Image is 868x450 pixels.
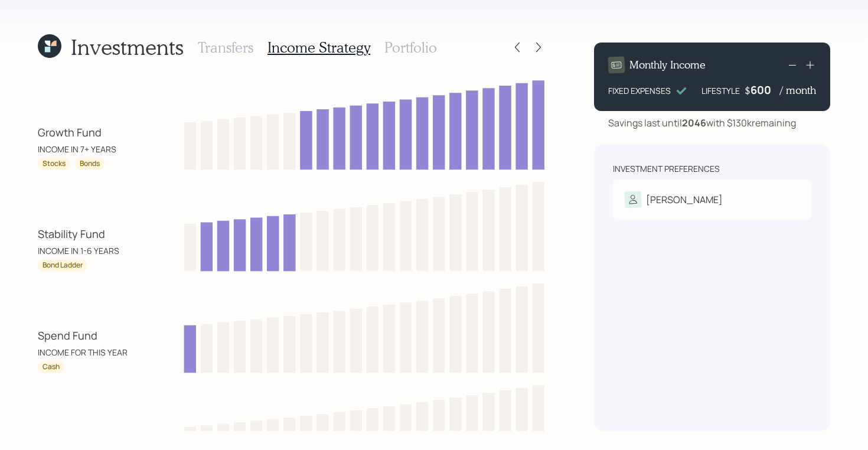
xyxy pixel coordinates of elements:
[613,163,720,175] div: Investment Preferences
[38,226,105,242] div: Stability Fund
[608,116,796,130] div: Savings last until with $130k remaining
[780,84,816,97] h4: / month
[608,84,671,97] div: FIXED EXPENSES
[682,116,706,129] b: 2046
[629,58,706,71] h4: Monthly Income
[38,143,116,155] div: INCOME IN 7+ YEARS
[71,34,184,60] h1: Investments
[750,83,780,97] div: 600
[38,429,94,445] div: Foundation
[646,193,723,207] div: [PERSON_NAME]
[38,244,119,257] div: INCOME IN 1-6 YEARS
[198,39,253,56] h3: Transfers
[43,362,60,372] div: Cash
[701,84,740,97] div: LIFESTYLE
[43,159,66,169] div: Stocks
[43,260,83,270] div: Bond Ladder
[38,346,128,358] div: INCOME FOR THIS YEAR
[38,125,102,141] div: Growth Fund
[38,328,97,344] div: Spend Fund
[384,39,437,56] h3: Portfolio
[267,39,370,56] h3: Income Strategy
[80,159,100,169] div: Bonds
[745,84,750,97] h4: $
